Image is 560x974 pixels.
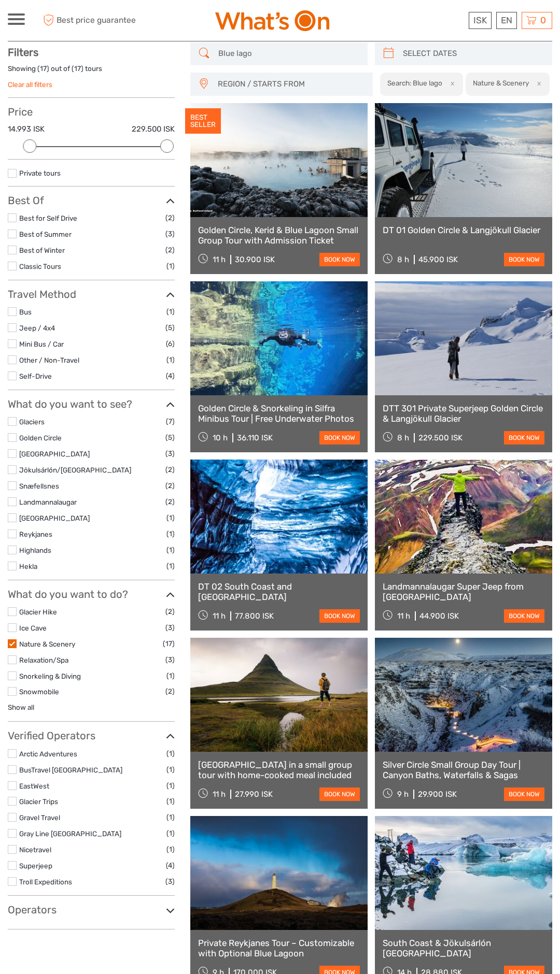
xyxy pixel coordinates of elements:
[504,787,544,801] a: book now
[74,64,81,74] label: 17
[19,862,52,870] a: Superjeep
[19,813,60,822] a: Gravel Travel
[19,466,131,474] a: Jökulsárlón/[GEOGRAPHIC_DATA]
[166,843,175,855] span: (1)
[198,760,360,781] a: [GEOGRAPHIC_DATA] in a small group tour with home-cooked meal included
[165,876,175,887] span: (3)
[166,306,175,318] span: (1)
[165,432,175,443] span: (5)
[19,624,47,632] a: Ice Cave
[235,255,275,264] div: 30.900 ISK
[166,370,175,382] span: (4)
[19,498,77,506] a: Landmannalaugar
[198,581,360,603] a: DT 02 South Coast and [GEOGRAPHIC_DATA]
[397,790,409,799] span: 9 h
[165,622,175,634] span: (3)
[213,76,368,93] button: REGION / STARTS FROM
[19,482,59,490] a: Snæfellsnes
[19,656,68,664] a: Relaxation/Spa
[166,544,175,556] span: (1)
[444,78,458,89] button: x
[165,212,175,224] span: (2)
[8,194,175,207] h3: Best Of
[19,640,75,648] a: Nature & Scenery
[165,654,175,666] span: (3)
[166,670,175,682] span: (1)
[418,255,458,264] div: 45.900 ISK
[399,45,547,63] input: SELECT DATES
[214,45,362,63] input: SEARCH
[19,829,121,838] a: Gray Line [GEOGRAPHIC_DATA]
[165,496,175,508] span: (2)
[185,108,221,134] div: BEST SELLER
[418,790,457,799] div: 29.900 ISK
[530,78,544,89] button: x
[165,228,175,240] span: (3)
[319,431,360,445] a: book now
[166,748,175,760] span: (1)
[19,562,37,570] a: Hekla
[19,214,77,222] a: Best for Self Drive
[387,79,442,87] h2: Search: Blue lago
[8,729,175,742] h3: Verified Operators
[213,433,228,442] span: 10 h
[19,672,81,680] a: Snorkeling & Diving
[166,260,175,272] span: (1)
[19,169,61,177] a: Private tours
[165,685,175,697] span: (2)
[19,340,64,348] a: Mini Bus / Car
[213,611,226,621] span: 11 h
[19,434,62,442] a: Golden Circle
[19,230,72,238] a: Best of Summer
[383,225,544,235] a: DT 01 Golden Circle & Langjökull Glacier
[198,403,360,424] a: Golden Circle & Snorkeling in Silfra Minibus Tour | Free Underwater Photos
[8,703,34,711] a: Show all
[235,790,273,799] div: 27.990 ISK
[319,253,360,266] a: book now
[383,581,544,603] a: Landmannalaugar Super Jeep from [GEOGRAPHIC_DATA]
[166,354,175,366] span: (1)
[165,448,175,460] span: (3)
[166,827,175,839] span: (1)
[504,431,544,445] a: book now
[132,124,175,135] label: 229.500 ISK
[19,246,65,254] a: Best of Winter
[8,64,175,80] div: Showing ( ) out of ( ) tours
[166,416,175,427] span: (7)
[8,46,38,59] strong: Filters
[166,860,175,871] span: (4)
[19,372,52,380] a: Self-Drive
[165,244,175,256] span: (2)
[8,106,175,118] h3: Price
[383,760,544,781] a: Silver Circle Small Group Day Tour | Canyon Baths, Waterfalls & Sagas
[539,15,548,25] span: 0
[166,795,175,807] span: (1)
[166,528,175,540] span: (1)
[213,255,226,264] span: 11 h
[504,253,544,266] a: book now
[19,450,90,458] a: [GEOGRAPHIC_DATA]
[8,288,175,300] h3: Travel Method
[166,338,175,350] span: (6)
[235,611,274,621] div: 77.800 ISK
[40,64,47,74] label: 17
[19,687,59,696] a: Snowmobile
[8,398,175,410] h3: What do you want to see?
[165,322,175,334] span: (5)
[319,609,360,623] a: book now
[166,560,175,572] span: (1)
[19,750,77,758] a: Arctic Adventures
[198,938,360,959] a: Private Reykjanes Tour – Customizable with Optional Blue Lagoon
[397,433,409,442] span: 8 h
[163,638,175,650] span: (17)
[19,878,72,886] a: Troll Expeditions
[19,546,51,554] a: Highlands
[397,255,409,264] span: 8 h
[165,464,175,476] span: (2)
[8,588,175,600] h3: What do you want to do?
[19,782,49,790] a: EastWest
[19,530,52,538] a: Reykjanes
[165,606,175,618] span: (2)
[8,124,45,135] label: 14.993 ISK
